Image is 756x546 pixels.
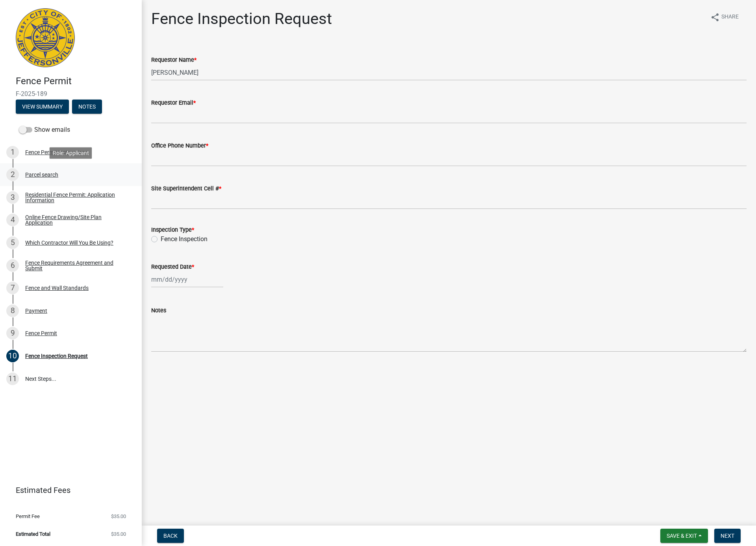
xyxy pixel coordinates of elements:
button: shareShare [704,9,745,25]
span: Estimated Total [16,531,50,537]
label: Inspection Type [151,227,194,233]
i: share [710,13,720,22]
h4: Fence Permit [16,76,135,87]
span: $35.00 [111,531,126,537]
div: 2 [6,168,19,181]
span: Save & Exit [667,533,697,539]
label: Site Superintendent Cell # [151,186,221,192]
button: Next [714,529,741,543]
div: Fence Permit [25,330,57,336]
div: 8 [6,304,19,317]
div: Fence Requirements Agreement and Submit [25,260,129,271]
wm-modal-confirm: Summary [16,104,69,110]
div: 1 [6,146,19,159]
span: Back [163,533,178,539]
div: Parcel search [25,172,58,177]
div: Residential Fence Permit: Application Information [25,192,129,203]
div: 10 [6,350,19,362]
div: Fence Permit Instructions [25,149,88,155]
button: Notes [72,100,102,114]
a: Estimated Fees [6,482,129,498]
label: Requestor Email [151,100,196,106]
div: Online Fence Drawing/Site Plan Application [25,214,129,225]
span: Permit Fee [16,514,40,519]
input: mm/dd/yyyy [151,271,223,288]
span: $35.00 [111,514,126,519]
div: 9 [6,327,19,339]
label: Requested Date [151,264,194,270]
span: F-2025-189 [16,90,126,98]
h1: Fence Inspection Request [151,9,332,28]
div: Role: Applicant [50,147,92,159]
div: 6 [6,259,19,272]
wm-modal-confirm: Notes [72,104,102,110]
label: Show emails [19,125,70,135]
div: Which Contractor Will You Be Using? [25,240,113,245]
label: Office Phone Number [151,143,208,149]
button: Save & Exit [660,529,708,543]
button: View Summary [16,100,69,114]
span: Share [721,13,739,22]
label: Notes [151,308,166,314]
div: 11 [6,373,19,385]
label: Requestor Name [151,57,196,63]
div: Fence and Wall Standards [25,285,89,291]
div: 7 [6,282,19,294]
button: Back [157,529,184,543]
div: Fence Inspection Request [25,353,88,359]
div: 3 [6,191,19,204]
div: 5 [6,236,19,249]
img: City of Jeffersonville, Indiana [16,8,75,67]
span: Next [721,533,734,539]
div: 4 [6,214,19,226]
div: Payment [25,308,47,314]
label: Fence Inspection [161,234,208,244]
